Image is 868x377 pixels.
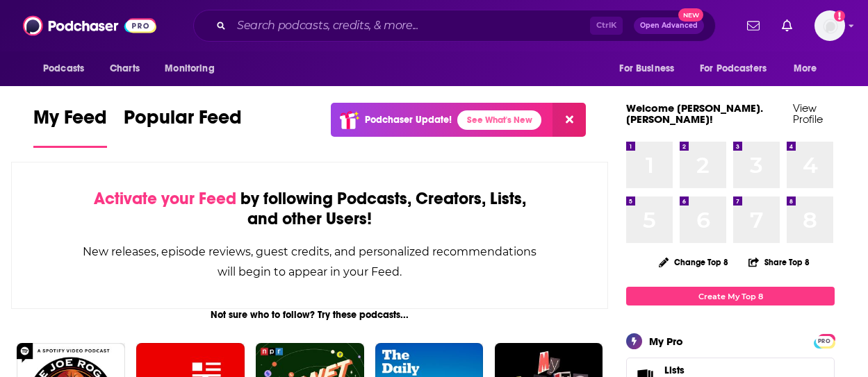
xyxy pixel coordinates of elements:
[649,335,683,348] div: My Pro
[124,106,242,148] a: Popular Feed
[784,56,835,82] button: open menu
[650,253,737,271] button: Change Top 8
[700,59,767,78] span: For Podcasters
[776,14,798,37] a: Show notifications dropdown
[33,106,107,148] a: My Feed
[816,336,833,346] span: PRO
[33,56,102,82] button: open menu
[634,17,704,34] button: Open AdvancedNew
[742,14,765,37] a: Show notifications dropdown
[626,101,763,126] a: Welcome [PERSON_NAME].[PERSON_NAME]!
[814,10,845,41] span: Logged in as hannah.bishop
[794,59,817,78] span: More
[691,56,787,82] button: open menu
[81,242,538,282] div: New releases, episode reviews, guest credits, and personalized recommendations will begin to appe...
[678,8,703,22] span: New
[165,59,214,78] span: Monitoring
[590,17,623,35] span: Ctrl K
[231,15,590,37] input: Search podcasts, credits, & more...
[609,56,691,82] button: open menu
[124,106,242,137] span: Popular Feed
[834,10,845,22] svg: Add a profile image
[814,10,845,41] button: Show profile menu
[664,364,685,376] span: Lists
[365,114,452,126] p: Podchaser Update!
[155,56,232,82] button: open menu
[193,10,716,42] div: Search podcasts, credits, & more...
[33,106,107,137] span: My Feed
[110,59,140,78] span: Charts
[626,287,835,305] a: Create My Top 8
[457,110,541,130] a: See What's New
[11,309,608,321] div: Not sure who to follow? Try these podcasts...
[23,12,156,39] img: Podchaser - Follow, Share and Rate Podcasts
[793,101,823,126] a: View Profile
[664,364,771,376] a: Lists
[43,59,84,78] span: Podcasts
[619,59,674,78] span: For Business
[640,22,698,29] span: Open Advanced
[814,10,845,41] img: User Profile
[748,249,810,276] button: Share Top 8
[101,56,148,82] a: Charts
[94,188,236,209] span: Activate your Feed
[81,189,538,229] div: by following Podcasts, Creators, Lists, and other Users!
[816,335,833,346] a: PRO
